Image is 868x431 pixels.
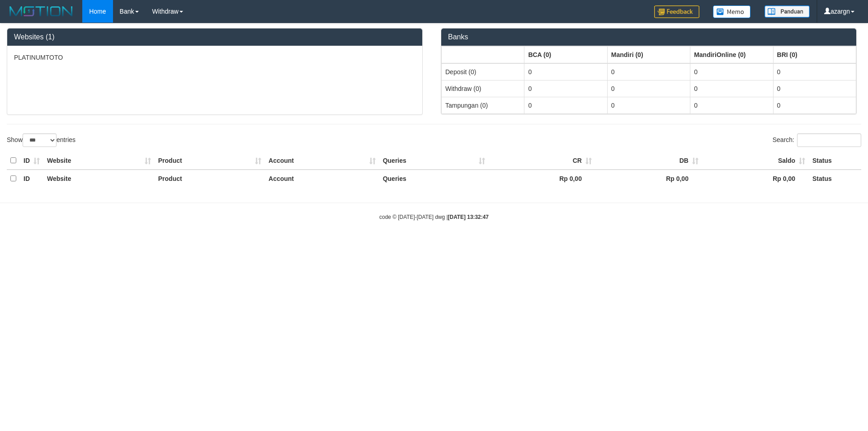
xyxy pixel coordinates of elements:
[442,63,524,81] td: Deposit (0)
[379,214,489,220] small: code © [DATE]-[DATE] dwg |
[773,46,856,63] th: Group: activate to sort column ascending
[690,80,773,97] td: 0
[265,170,379,187] th: Account
[654,5,699,18] img: Feedback.jpg
[773,63,856,81] td: 0
[797,133,861,147] input: Search:
[7,133,75,147] label: Show entries
[20,152,43,170] th: ID
[690,97,773,114] td: 0
[43,152,155,170] th: Website
[265,152,379,170] th: Account
[773,97,856,114] td: 0
[14,33,415,41] h3: Websites (1)
[379,170,489,187] th: Queries
[524,46,607,63] th: Group: activate to sort column ascending
[607,97,690,114] td: 0
[442,97,524,114] td: Tampungan (0)
[607,46,690,63] th: Group: activate to sort column ascending
[442,80,524,97] td: Withdraw (0)
[489,152,595,170] th: CR
[20,170,43,187] th: ID
[524,80,607,97] td: 0
[764,5,810,18] img: panduan.png
[809,170,861,187] th: Status
[14,53,415,62] p: PLATINUMTOTO
[702,152,809,170] th: Saldo
[713,5,751,18] img: Button%20Memo.svg
[23,133,57,147] select: Showentries
[489,170,595,187] th: Rp 0,00
[448,214,489,220] strong: [DATE] 13:32:47
[524,63,607,81] td: 0
[442,46,524,63] th: Group: activate to sort column ascending
[595,170,702,187] th: Rp 0,00
[690,46,773,63] th: Group: activate to sort column ascending
[379,152,489,170] th: Queries
[43,170,155,187] th: Website
[607,63,690,81] td: 0
[7,5,75,18] img: MOTION_logo.png
[773,133,861,147] label: Search:
[155,170,265,187] th: Product
[155,152,265,170] th: Product
[690,63,773,81] td: 0
[809,152,861,170] th: Status
[607,80,690,97] td: 0
[702,170,809,187] th: Rp 0,00
[448,33,849,41] h3: Banks
[773,80,856,97] td: 0
[524,97,607,114] td: 0
[595,152,702,170] th: DB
